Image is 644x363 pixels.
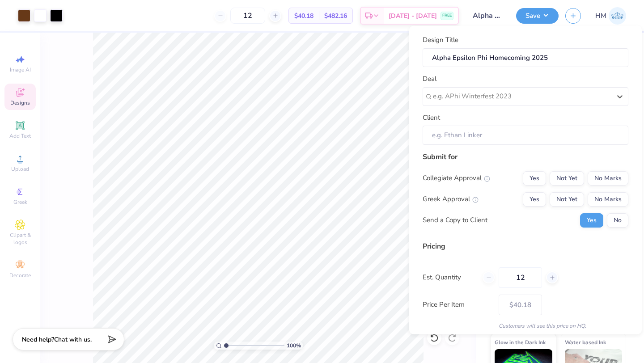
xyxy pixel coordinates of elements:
span: $482.16 [324,11,347,21]
div: Customers will see this price on HQ. [423,321,628,329]
span: FREE [442,13,452,19]
button: Not Yet [550,171,584,185]
span: Greek [13,198,27,206]
div: Submit for [423,151,628,162]
button: Yes [523,192,546,206]
a: HM [595,7,626,25]
span: HM [595,11,606,21]
input: – – [499,267,542,287]
input: e.g. Ethan Linker [423,126,628,145]
label: Design Title [423,35,458,45]
label: Deal [423,74,436,84]
strong: Need help? [22,335,54,344]
span: $40.18 [294,11,314,21]
button: Save [516,8,559,24]
span: Add Text [9,132,31,139]
button: No [607,213,628,227]
span: Clipart & logos [4,232,36,246]
div: Send a Copy to Client [423,215,487,225]
button: Yes [523,171,546,185]
label: Client [423,112,440,122]
button: No Marks [588,192,628,206]
div: Collegiate Approval [423,173,490,183]
button: Not Yet [550,192,584,206]
button: Yes [580,213,603,227]
span: Decorate [9,272,31,279]
div: Greek Approval [423,194,479,204]
span: [DATE] - [DATE] [389,11,437,21]
span: Water based Ink [565,338,606,347]
input: Untitled Design [466,7,509,25]
span: 100 % [287,342,301,350]
label: Price Per Item [423,300,492,310]
span: Glow in the Dark Ink [495,338,546,347]
input: – – [230,8,265,24]
span: Chat with us. [54,335,92,344]
label: Est. Quantity [423,272,476,283]
img: Henry Maroney [609,7,626,25]
div: Pricing [423,241,628,251]
button: No Marks [588,171,628,185]
span: Designs [10,99,30,106]
span: Image AI [10,66,31,73]
span: Upload [11,165,29,173]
